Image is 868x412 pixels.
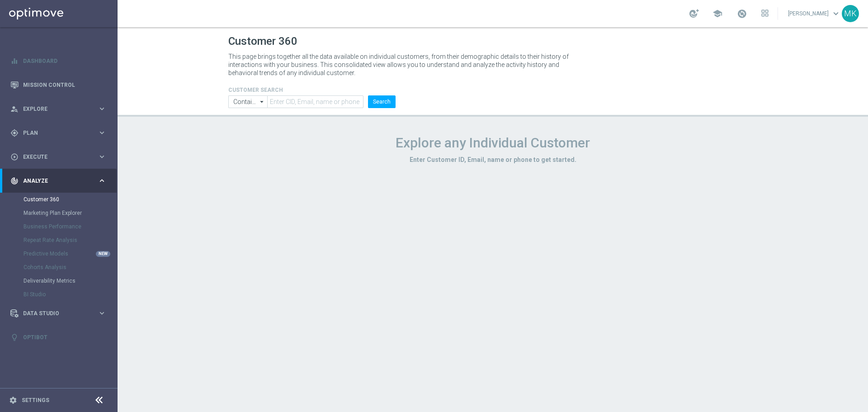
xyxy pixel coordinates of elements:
[10,57,107,65] button: equalizer Dashboard
[10,333,19,341] i: lightbulb
[10,153,98,161] div: Execute
[23,154,98,160] span: Execute
[98,309,106,317] i: keyboard_arrow_right
[9,396,17,404] i: settings
[10,105,98,113] div: Explore
[24,288,117,301] div: BI Studio
[712,9,722,19] span: school
[842,5,859,22] div: MK
[24,209,94,217] a: Marketing Plan Explorer
[24,233,117,247] div: Repeat Rate Analysis
[10,129,98,137] div: Plan
[228,156,757,164] h3: Enter Customer ID, Email, name or phone to get started.
[23,178,98,184] span: Analyze
[10,310,107,317] button: Data Studio keyboard_arrow_right
[23,49,106,73] a: Dashboard
[228,35,757,48] h1: Customer 360
[10,49,106,73] div: Dashboard
[24,277,94,284] a: Deliverability Metrics
[98,152,106,161] i: keyboard_arrow_right
[10,153,19,161] i: play_circle_outline
[10,81,107,89] button: Mission Control
[228,87,396,93] h4: CUSTOMER SEARCH
[24,196,94,203] a: Customer 360
[267,95,363,108] input: Enter CID, Email, name or phone
[24,206,117,220] div: Marketing Plan Explorer
[10,57,19,65] i: equalizer
[258,96,267,108] i: arrow_drop_down
[10,153,107,161] button: play_circle_outline Execute keyboard_arrow_right
[10,129,107,137] button: gps_fixed Plan keyboard_arrow_right
[10,105,19,113] i: person_search
[368,95,396,108] button: Search
[787,7,842,20] a: [PERSON_NAME]keyboard_arrow_down
[24,274,117,288] div: Deliverability Metrics
[24,220,117,233] div: Business Performance
[10,334,107,341] button: lightbulb Optibot
[10,325,106,349] div: Optibot
[228,95,267,108] input: Contains
[10,177,98,185] div: Analyze
[24,193,117,206] div: Customer 360
[98,104,106,113] i: keyboard_arrow_right
[23,130,98,136] span: Plan
[10,129,19,137] i: gps_fixed
[831,9,841,19] span: keyboard_arrow_down
[24,260,117,274] div: Cohorts Analysis
[23,311,98,316] span: Data Studio
[23,325,106,349] a: Optibot
[98,128,106,137] i: keyboard_arrow_right
[10,177,107,185] button: track_changes Analyze keyboard_arrow_right
[23,106,98,112] span: Explore
[23,73,106,97] a: Mission Control
[22,398,49,403] a: Settings
[10,105,107,113] button: person_search Explore keyboard_arrow_right
[228,52,576,77] p: This page brings together all the data available on individual customers, from their demographic ...
[10,309,98,317] div: Data Studio
[24,247,117,260] div: Predictive Models
[96,251,110,257] div: NEW
[10,73,106,97] div: Mission Control
[98,176,106,185] i: keyboard_arrow_right
[10,177,19,185] i: track_changes
[228,135,757,151] h1: Explore any Individual Customer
